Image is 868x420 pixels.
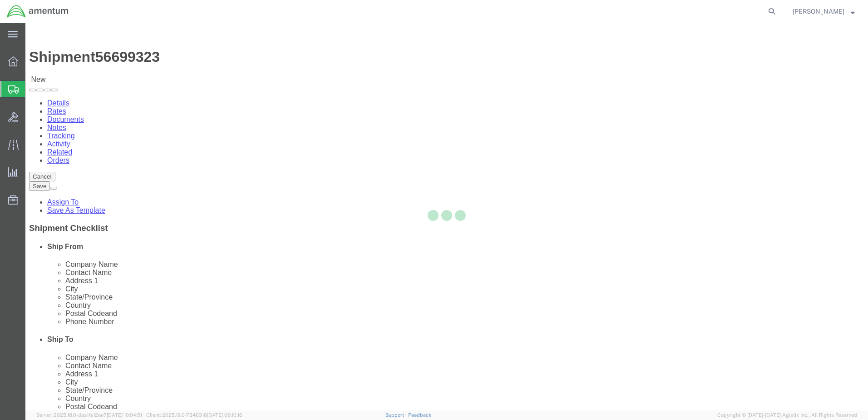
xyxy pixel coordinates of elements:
[146,412,242,418] span: Client: 2025.18.0-7346316
[207,412,242,418] span: [DATE] 08:10:16
[793,6,844,16] span: Lucy Dowling
[36,412,142,418] span: Server: 2025.18.0-daa1fe12ee7
[717,411,857,419] span: Copyright © [DATE]-[DATE] Agistix Inc., All Rights Reserved
[408,412,431,418] a: Feedback
[6,5,69,18] img: logo
[107,412,142,418] span: [DATE] 10:04:51
[792,6,855,17] button: [PERSON_NAME]
[385,412,408,418] a: Support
